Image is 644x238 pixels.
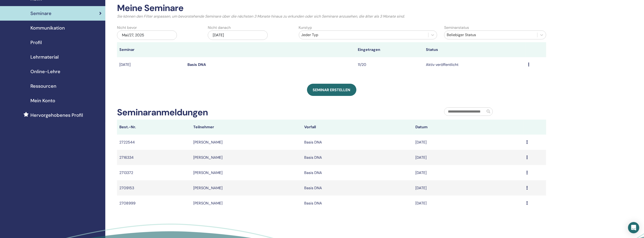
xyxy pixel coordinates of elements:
[302,150,413,165] td: Basis DNA
[117,120,191,135] th: Best.-Nr.
[355,57,424,72] td: 11/20
[413,180,524,196] td: [DATE]
[307,84,356,96] a: Seminar erstellen
[117,196,191,211] td: 2708999
[191,120,302,135] th: Teilnehmer
[117,57,185,72] td: [DATE]
[117,3,546,14] h2: Meine Seminare
[208,30,268,40] div: [DATE]
[413,120,524,135] th: Datum
[30,83,56,90] span: Ressourcen
[413,135,524,150] td: [DATE]
[191,165,302,180] td: [PERSON_NAME]
[413,196,524,211] td: [DATE]
[30,97,55,104] span: Mein Konto
[301,32,426,38] div: Jeder Typ
[628,222,639,233] div: Open Intercom Messenger
[117,14,546,19] p: Sie können den Filter anpassen, um bevorstehende Seminare über die nächsten 3 Monate hinaus zu er...
[413,165,524,180] td: [DATE]
[208,25,231,30] label: Nicht danach
[424,42,526,57] th: Status
[30,24,65,31] span: Kommunikation
[447,32,535,38] div: Beliebiger Status
[302,165,413,180] td: Basis DNA
[30,112,83,119] span: Hervorgehobenes Profil
[117,165,191,180] td: 2713372
[117,25,137,30] label: Nicht bevor
[299,25,312,30] label: Kurstyp
[302,180,413,196] td: Basis DNA
[117,180,191,196] td: 2709153
[302,196,413,211] td: Basis DNA
[313,87,351,92] span: Seminar erstellen
[30,10,51,17] span: Seminare
[302,120,413,135] th: Vorfall
[117,135,191,150] td: 2722544
[30,39,42,46] span: Profil
[191,150,302,165] td: [PERSON_NAME]
[444,25,469,30] label: Seminarstatus
[117,42,185,57] th: Seminar
[191,135,302,150] td: [PERSON_NAME]
[302,135,413,150] td: Basis DNA
[191,196,302,211] td: [PERSON_NAME]
[30,68,60,75] span: Online-Lehre
[413,150,524,165] td: [DATE]
[117,30,177,40] div: Mai/27, 2025
[424,57,526,72] td: Aktiv veröffentlicht
[117,107,208,118] h2: Seminaranmeldungen
[187,62,206,67] a: Basis DNA
[191,180,302,196] td: [PERSON_NAME]
[355,42,424,57] th: Eingetragen
[117,150,191,165] td: 2716334
[30,53,59,60] span: Lehrmaterial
